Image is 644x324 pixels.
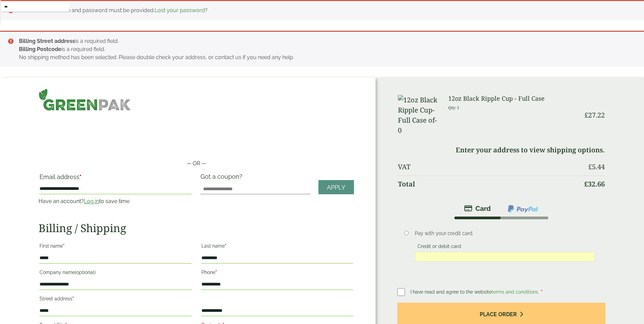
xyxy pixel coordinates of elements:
label: Street address [40,294,191,305]
li: : A username and password must be provided. ? [19,6,633,15]
a: terms and conditions [492,289,538,295]
th: VAT [398,159,579,175]
label: Got a coupon? [200,173,245,183]
label: Phone [201,268,353,279]
span: £ [588,162,592,171]
li: is a required field. [19,37,633,45]
img: 12oz Black Ripple Cup-Full Case of-0 [398,95,440,135]
abbr: required [225,243,226,249]
img: stripe.png [464,204,491,213]
iframe: Secure payment button frame [39,138,354,151]
abbr: required [72,296,74,301]
h2: Billing / Shipping [39,222,354,234]
span: I have read and agree to the website [410,289,540,295]
abbr: required [63,243,65,249]
p: — OR — [39,159,354,168]
img: ppcp-gateway.png [507,204,539,213]
abbr: required [79,173,81,180]
iframe: Secure card payment input frame [417,254,593,260]
abbr: required [215,270,217,275]
a: Lost your password [154,7,205,14]
label: Credit or debit card [415,244,464,251]
h3: 12oz Black Ripple Cup - Full Case [448,95,579,102]
img: GreenPak Supplies [39,89,131,111]
li: No shipping method has been selected. Please double check your address, or contact us if you need... [19,53,633,61]
label: First name [40,241,191,253]
label: Last name [201,241,353,253]
bdi: 32.66 [584,179,605,189]
small: Qty: 1 [448,105,459,110]
p: Pay with your credit card. [415,230,595,237]
label: Email address [40,174,191,183]
bdi: 5.44 [588,162,605,171]
label: Company name [40,268,191,279]
abbr: required [541,289,543,295]
span: £ [585,110,588,120]
strong: Billing Postcode [19,46,62,52]
a: Apply [318,180,354,195]
strong: Billing Street address [19,38,75,44]
bdi: 27.22 [585,110,605,120]
span: Apply [327,184,345,191]
span: £ [584,179,588,189]
th: Total [398,176,579,192]
li: is a required field. [19,45,633,53]
td: Enter your address to view shipping options. [398,142,604,158]
a: Log in [84,198,99,204]
span: (optional) [75,270,96,275]
p: Have an account? to save time [39,197,192,205]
